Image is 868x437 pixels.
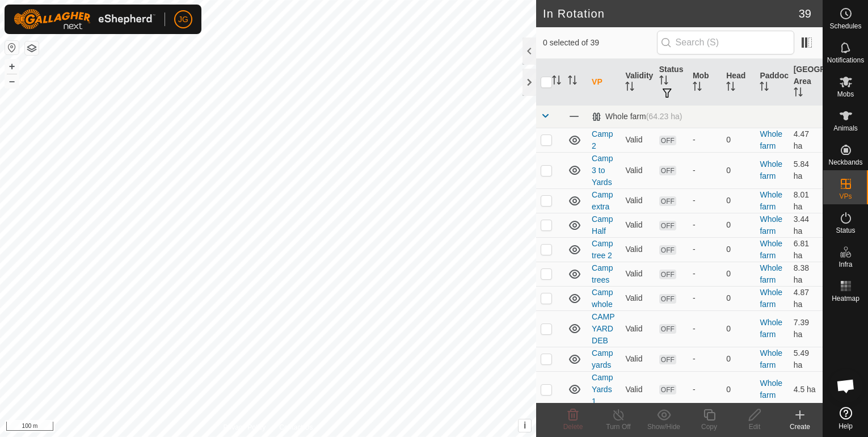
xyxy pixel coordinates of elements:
[722,310,755,347] td: 0
[659,166,676,175] span: OFF
[722,237,755,262] td: 0
[592,154,613,187] a: Camp 3 to Yards
[659,270,676,279] span: OFF
[592,312,614,345] a: CAMP YARD DEB
[722,347,755,371] td: 0
[838,261,852,268] span: Infra
[659,196,676,206] span: OFF
[621,59,654,106] th: Validity
[789,371,823,407] td: 4.5 ha
[794,89,803,98] p-sorticon: Activate to sort
[592,112,682,121] div: Whole farm
[621,262,654,286] td: Valid
[837,91,854,98] span: Mobs
[592,288,613,309] a: Camp whole
[657,31,794,54] input: Search (S)
[621,310,654,347] td: Valid
[592,239,613,260] a: Camp tree 2
[621,286,654,310] td: Valid
[732,422,777,432] div: Edit
[552,77,561,86] p-sorticon: Activate to sort
[592,190,613,211] a: Camp extra
[760,190,782,211] a: Whole farm
[592,373,613,406] a: Camp Yards 1
[829,369,863,403] a: Open chat
[621,188,654,213] td: Valid
[621,128,654,152] td: Valid
[827,57,864,64] span: Notifications
[693,195,717,207] div: -
[224,422,266,432] a: Privacy Policy
[621,347,654,371] td: Valid
[760,215,782,236] a: Whole farm
[25,41,39,55] button: Map Layers
[838,423,853,430] span: Help
[693,219,717,231] div: -
[693,268,717,280] div: -
[596,422,641,432] div: Turn Off
[789,213,823,237] td: 3.44 ha
[693,323,717,335] div: -
[688,59,722,106] th: Mob
[693,353,717,365] div: -
[655,59,688,106] th: Status
[760,318,782,339] a: Whole farm
[839,193,852,200] span: VPs
[722,128,755,152] td: 0
[789,188,823,213] td: 8.01 ha
[726,83,735,93] p-sorticon: Activate to sort
[722,286,755,310] td: 0
[760,263,782,284] a: Whole farm
[693,384,717,396] div: -
[722,371,755,407] td: 0
[621,371,654,407] td: Valid
[592,215,613,236] a: Camp Half
[789,262,823,286] td: 8.38 ha
[659,355,676,364] span: OFF
[625,83,634,93] p-sorticon: Activate to sort
[833,125,858,132] span: Animals
[587,59,621,106] th: VP
[646,112,682,121] span: (64.23 ha)
[659,136,676,145] span: OFF
[14,9,155,30] img: Gallagher Logo
[543,37,657,49] span: 0 selected of 39
[832,295,859,302] span: Heatmap
[789,237,823,262] td: 6.81 ha
[543,7,799,20] h2: In Rotation
[755,59,789,106] th: Paddock
[789,152,823,188] td: 5.84 ha
[641,422,686,432] div: Show/Hide
[693,134,717,146] div: -
[789,286,823,310] td: 4.87 ha
[5,74,19,88] button: –
[659,77,668,86] p-sorticon: Activate to sort
[592,129,613,150] a: Camp 2
[760,348,782,369] a: Whole farm
[178,14,188,26] span: JG
[760,129,782,150] a: Whole farm
[760,288,782,309] a: Whole farm
[686,422,732,432] div: Copy
[789,128,823,152] td: 4.47 ha
[722,213,755,237] td: 0
[5,41,19,54] button: Reset Map
[760,379,782,400] a: Whole farm
[789,347,823,371] td: 5.49 ha
[659,385,676,394] span: OFF
[693,165,717,177] div: -
[621,152,654,188] td: Valid
[760,239,782,260] a: Whole farm
[789,310,823,347] td: 7.39 ha
[659,324,676,334] span: OFF
[568,77,577,86] p-sorticon: Activate to sort
[659,294,676,304] span: OFF
[760,159,782,180] a: Whole farm
[777,422,823,432] div: Create
[799,5,811,22] span: 39
[722,59,755,106] th: Head
[592,348,613,369] a: Camp yards
[592,263,613,284] a: Camp trees
[828,159,862,166] span: Neckbands
[524,421,526,430] span: i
